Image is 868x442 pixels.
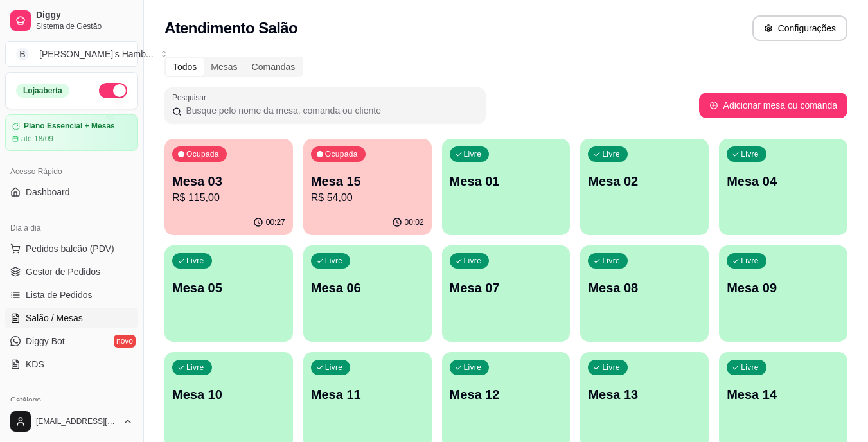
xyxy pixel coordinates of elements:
[186,149,219,159] p: Ocupada
[602,362,620,373] p: Livre
[186,362,204,373] p: Livre
[26,335,65,348] span: Diggy Bot
[164,139,293,235] button: OcupadaMesa 03R$ 115,0000:27
[741,362,759,373] p: Livre
[464,362,482,373] p: Livre
[311,385,424,403] p: Mesa 11
[311,172,424,190] p: Mesa 15
[303,139,432,235] button: OcupadaMesa 15R$ 54,0000:02
[5,285,138,305] a: Lista de Pedidos
[172,385,285,403] p: Mesa 10
[464,149,482,159] p: Livre
[26,358,44,371] span: KDS
[172,172,285,190] p: Mesa 03
[186,256,204,266] p: Livre
[727,172,840,190] p: Mesa 04
[16,84,69,98] div: Loja aberta
[24,121,115,131] article: Plano Essencial + Mesas
[311,279,424,297] p: Mesa 06
[5,218,138,238] div: Dia a dia
[21,134,53,144] article: até 18/09
[266,217,285,227] p: 00:27
[26,288,93,301] span: Lista de Pedidos
[442,139,571,235] button: LivreMesa 01
[182,104,478,117] input: Pesquisar
[172,190,285,206] p: R$ 115,00
[719,139,847,235] button: LivreMesa 04
[164,18,297,39] h2: Atendimento Salão
[442,245,571,342] button: LivreMesa 07
[303,245,432,342] button: LivreMesa 06
[450,172,563,190] p: Mesa 01
[36,10,133,21] span: Diggy
[26,186,70,199] span: Dashboard
[164,245,293,342] button: LivreMesa 05
[727,279,840,297] p: Mesa 09
[5,41,138,67] button: Select a team
[325,256,343,266] p: Livre
[719,245,847,342] button: LivreMesa 09
[325,149,358,159] p: Ocupada
[741,256,759,266] p: Livre
[16,48,29,60] span: B
[741,149,759,159] p: Livre
[5,161,138,182] div: Acesso Rápido
[245,58,303,76] div: Comandas
[5,5,138,36] a: DiggySistema de Gestão
[5,114,138,151] a: Plano Essencial + Mesasaté 18/09
[752,15,847,41] button: Configurações
[580,245,709,342] button: LivreMesa 08
[588,172,701,190] p: Mesa 02
[172,279,285,297] p: Mesa 05
[311,190,424,206] p: R$ 54,00
[450,385,563,403] p: Mesa 12
[5,390,138,411] div: Catálogo
[588,385,701,403] p: Mesa 13
[5,308,138,328] a: Salão / Mesas
[26,242,114,255] span: Pedidos balcão (PDV)
[26,265,100,278] span: Gestor de Pedidos
[5,354,138,375] a: KDS
[39,48,154,60] div: [PERSON_NAME]'s Hamb ...
[26,312,83,324] span: Salão / Mesas
[699,93,847,118] button: Adicionar mesa ou comanda
[5,261,138,282] a: Gestor de Pedidos
[5,238,138,259] button: Pedidos balcão (PDV)
[727,385,840,403] p: Mesa 14
[36,416,118,427] span: [EMAIL_ADDRESS][DOMAIN_NAME]
[464,256,482,266] p: Livre
[204,58,244,76] div: Mesas
[5,331,138,351] a: Diggy Botnovo
[580,139,709,235] button: LivreMesa 02
[36,21,133,31] span: Sistema de Gestão
[5,182,138,202] a: Dashboard
[602,256,620,266] p: Livre
[5,406,138,437] button: [EMAIL_ADDRESS][DOMAIN_NAME]
[99,83,127,98] button: Alterar Status
[166,58,204,76] div: Todos
[588,279,701,297] p: Mesa 08
[325,362,343,373] p: Livre
[172,92,211,103] label: Pesquisar
[450,279,563,297] p: Mesa 07
[405,217,424,227] p: 00:02
[602,149,620,159] p: Livre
